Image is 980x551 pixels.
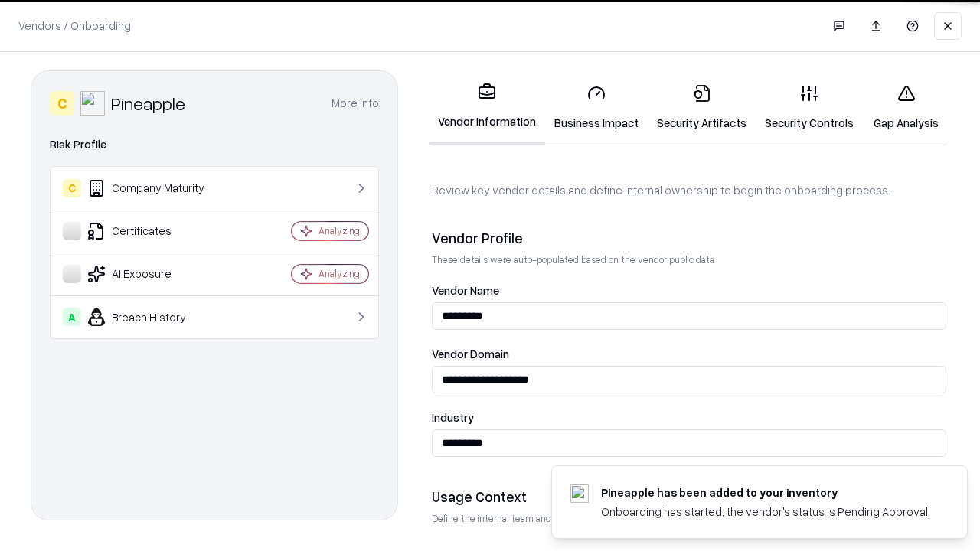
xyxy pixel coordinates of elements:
label: Vendor Name [432,285,946,296]
div: Analyzing [318,267,360,280]
div: AI Exposure [63,265,246,283]
label: Industry [432,412,946,423]
p: These details were auto-populated based on the vendor public data [432,253,946,266]
a: Security Artifacts [648,72,756,143]
p: Vendors / Onboarding [18,18,131,34]
div: Usage Context [432,487,946,506]
button: More info [332,90,379,117]
a: Gap Analysis [863,72,949,143]
div: C [50,91,74,116]
div: A [63,308,81,326]
a: Business Impact [545,72,648,143]
a: Security Controls [756,72,863,143]
div: Company Maturity [63,179,246,197]
img: Pineapple [80,91,105,116]
div: Pineapple [111,91,185,116]
div: Onboarding has started, the vendor's status is Pending Approval. [601,504,930,520]
div: Risk Profile [50,135,379,154]
div: Certificates [63,222,246,240]
label: Vendor Domain [432,348,946,360]
div: Pineapple has been added to your inventory [601,484,930,500]
p: Define the internal team and reason for using this vendor. This helps assess business relevance a... [432,512,946,525]
div: Analyzing [318,224,360,237]
div: Breach History [63,308,246,326]
div: C [63,179,81,197]
p: Review key vendor details and define internal ownership to begin the onboarding process. [432,182,946,198]
a: Vendor Information [429,70,545,145]
img: pineappleenergy.com [570,484,589,503]
div: Vendor Profile [432,229,946,247]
